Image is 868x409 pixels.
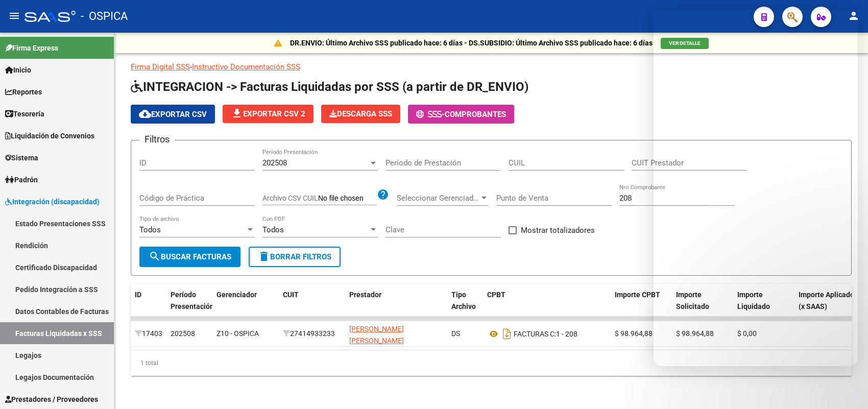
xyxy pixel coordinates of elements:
span: Todos [139,225,161,234]
button: Borrar Filtros [249,247,341,267]
span: Sistema [5,152,38,163]
span: Buscar Facturas [149,252,231,261]
datatable-header-cell: Prestador [345,284,447,329]
i: Descargar documento [500,326,514,342]
span: Descarga SSS [329,109,392,118]
p: DR.ENVIO: Último Archivo SSS publicado hace: 6 días - DS.SUBSIDIO: Último Archivo SSS publicado h... [290,37,653,49]
span: Prestador [349,291,381,299]
div: 17403 [135,328,162,340]
span: CUIT [283,291,299,299]
datatable-header-cell: Tipo Archivo [447,284,483,329]
app-download-masive: Descarga masiva de comprobantes (adjuntos) [321,105,400,124]
input: Archivo CSV CUIL [318,194,377,203]
mat-icon: cloud_download [139,108,151,120]
span: Integración (discapacidad) [5,196,100,207]
span: DS [451,329,460,338]
a: Firma Digital SSS [131,62,190,71]
span: Seleccionar Gerenciador [397,194,479,203]
span: Comprobantes [445,110,506,119]
span: Archivo CSV CUIL [262,194,318,202]
span: CPBT [487,291,505,299]
span: Tesorería [5,108,44,119]
p: - [131,61,852,73]
span: 202508 [171,329,195,338]
span: - [416,110,445,119]
span: Firma Express [5,42,58,54]
span: Liquidación de Convenios [5,130,94,141]
a: Instructivo Documentación SSS [192,62,300,71]
span: Prestadores / Proveedores [5,394,98,405]
button: Exportar CSV [131,105,215,124]
mat-icon: file_download [231,107,243,119]
span: $ 98.964,88 [615,329,653,338]
datatable-header-cell: Período Presentación [166,284,212,329]
iframe: Intercom live chat [654,10,858,366]
datatable-header-cell: Gerenciador [212,284,279,329]
span: ID [135,291,141,299]
div: 1 - 208 [487,326,607,342]
button: -Comprobantes [408,105,514,124]
datatable-header-cell: Importe CPBT [611,284,672,329]
span: Mostrar totalizadores [521,224,595,236]
span: FACTURAS C: [514,330,556,338]
div: 1 total [131,350,852,376]
span: Exportar CSV 2 [231,109,305,118]
span: Z10 - OSPICA [216,329,259,338]
datatable-header-cell: CPBT [483,284,611,329]
iframe: Intercom live chat [833,374,858,399]
span: Inicio [5,64,31,76]
div: 27414933233 [283,328,341,340]
span: INTEGRACION -> Facturas Liquidadas por SSS (a partir de DR_ENVIO) [131,80,528,94]
span: Padrón [5,174,38,185]
button: Descarga SSS [321,105,400,123]
span: Período Presentación [171,291,214,310]
span: Tipo Archivo [451,291,476,310]
span: Gerenciador [216,291,257,299]
h3: Filtros [139,132,175,147]
span: [PERSON_NAME] [PERSON_NAME] [349,325,404,345]
span: Borrar Filtros [258,252,331,261]
span: - OSPICA [81,5,128,28]
mat-icon: search [149,250,161,262]
span: Todos [262,225,284,234]
button: Exportar CSV 2 [223,105,314,123]
datatable-header-cell: CUIT [279,284,345,329]
mat-icon: delete [258,250,270,262]
span: 202508 [262,158,287,167]
mat-icon: menu [8,10,20,22]
span: Importe CPBT [615,291,660,299]
datatable-header-cell: ID [131,284,166,329]
mat-icon: help [377,188,389,201]
button: Buscar Facturas [139,247,240,267]
span: Reportes [5,86,42,98]
span: Exportar CSV [139,110,207,119]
